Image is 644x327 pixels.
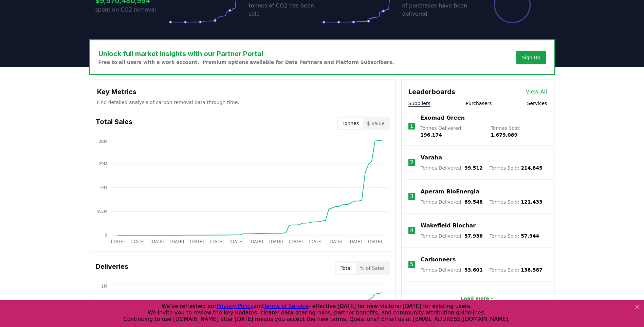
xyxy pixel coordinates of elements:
h3: Total Sales [96,117,132,130]
p: Tonnes Delivered : [421,266,483,273]
h3: Key Metrics [97,87,389,97]
p: 1 [410,122,413,130]
span: 138.587 [521,267,542,273]
p: Tonnes Sold : [490,233,539,239]
tspan: 19M [98,185,107,190]
button: Purchasers [466,100,492,107]
a: Wakefield Biochar [421,222,476,230]
span: 53.601 [464,267,483,273]
button: Suppliers [408,100,430,107]
tspan: [DATE] [289,239,303,244]
tspan: [DATE] [170,239,184,244]
tspan: [DATE] [348,239,362,244]
tspan: 1M [101,284,107,289]
p: Find detailed analysis of carbon removal data through time. [97,99,389,106]
h3: Leaderboards [408,87,455,97]
tspan: 0 [105,233,107,238]
p: of purchases have been delivered [402,2,476,18]
button: Load more [455,292,500,305]
p: Tonnes Sold : [490,199,542,205]
p: Free to all users with a work account. Premium options available for Data Partners and Platform S... [98,59,394,66]
tspan: 38M [98,139,107,144]
p: Tonnes Delivered : [420,125,484,138]
p: 4 [410,226,413,235]
span: 57.944 [521,233,539,239]
tspan: [DATE] [328,239,342,244]
a: Varaha [421,154,442,162]
a: Carboneers [421,256,456,264]
a: Aperam BioEnergia [421,188,479,196]
span: 89.548 [464,199,483,205]
p: 2 [410,158,413,167]
p: Tonnes Sold : [491,125,547,138]
p: spent on CO2 removal [95,6,169,14]
p: 5 [410,260,413,269]
button: % of Sales [356,263,389,274]
button: $ Value [363,118,389,129]
p: Tonnes Delivered : [421,233,483,239]
tspan: [DATE] [229,239,243,244]
span: 214.845 [521,165,542,171]
tspan: [DATE] [309,239,323,244]
tspan: [DATE] [269,239,283,244]
p: Load more [461,295,489,302]
span: 99.512 [464,165,483,171]
h3: Unlock full market insights with our Partner Portal [98,49,394,59]
p: tonnes of CO2 has been sold [249,2,322,18]
p: Tonnes Sold : [490,266,542,273]
tspan: [DATE] [190,239,204,244]
p: 3 [410,192,413,201]
button: Sign Up [516,51,546,64]
span: 1.679.089 [491,132,517,138]
p: Tonnes Delivered : [421,199,483,205]
span: 196.174 [420,132,442,138]
a: View All [526,88,547,96]
button: Services [527,100,547,107]
tspan: 9.5M [97,209,107,214]
tspan: [DATE] [210,239,224,244]
p: Tonnes Sold : [490,165,542,171]
tspan: [DATE] [150,239,164,244]
span: 121.433 [521,199,542,205]
tspan: [DATE] [111,239,125,244]
tspan: 29M [98,161,107,166]
span: 57.936 [464,233,483,239]
tspan: [DATE] [130,239,144,244]
tspan: [DATE] [249,239,263,244]
h3: Deliveries [96,261,128,275]
a: Sign Up [522,54,540,61]
button: Total [336,263,356,274]
p: Tonnes Delivered : [421,165,483,171]
tspan: [DATE] [368,239,382,244]
a: Exomad Green [420,114,465,122]
button: Tonnes [338,118,363,129]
